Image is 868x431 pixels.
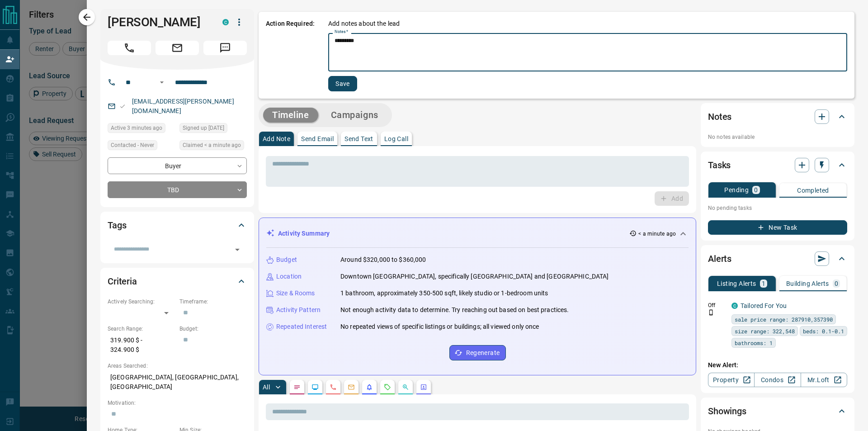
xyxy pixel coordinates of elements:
label: Notes [335,29,348,35]
button: New Task [708,220,847,235]
p: Areas Searched: [108,362,247,370]
button: Regenerate [449,345,506,360]
div: Criteria [108,270,247,292]
h2: Notes [708,109,731,124]
div: Wed Nov 06 2019 [179,123,247,136]
div: Activity Summary< a minute ago [266,225,689,242]
p: No repeated views of specific listings or buildings; all viewed only once [340,322,539,332]
div: condos.ca [222,19,229,25]
p: No pending tasks [708,201,847,215]
span: Email [156,41,199,55]
p: Activity Pattern [276,305,321,315]
p: 1 [762,280,765,287]
div: Tags [108,214,247,236]
span: Contacted - Never [111,141,154,150]
svg: Calls [330,384,337,391]
div: Tasks [708,154,847,176]
div: Buyer [108,157,247,174]
span: Active 3 minutes ago [111,123,162,133]
p: Around $320,000 to $360,000 [340,255,426,265]
p: Add Note [263,136,290,142]
button: Open [231,243,244,256]
p: Listing Alerts [717,280,756,287]
div: Alerts [708,248,847,270]
p: Off [708,301,726,309]
p: Building Alerts [786,280,829,287]
p: Timeframe: [179,298,247,306]
p: 319.900 $ - 324.900 $ [108,333,175,357]
span: size range: 322,548 [735,327,795,336]
div: condos.ca [731,303,738,309]
p: No notes available [708,133,847,141]
h2: Tags [108,218,126,232]
p: Activity Summary [278,229,330,238]
svg: Agent Actions [420,384,427,391]
h2: Alerts [708,251,731,266]
p: Motivation: [108,399,247,407]
span: Message [203,41,247,55]
p: Log Call [384,136,408,142]
div: Notes [708,106,847,128]
p: 1 bathroom, approximately 350-500 sqft, likely studio or 1-bedroom units [340,289,548,298]
span: Signed up [DATE] [183,123,224,133]
button: Campaigns [322,108,387,123]
a: Mr.Loft [801,373,847,387]
a: Tailored For You [741,302,787,309]
p: Downtown [GEOGRAPHIC_DATA], specifically [GEOGRAPHIC_DATA] and [GEOGRAPHIC_DATA] [340,272,609,281]
p: All [263,384,270,390]
a: Condos [754,373,801,387]
button: Save [328,76,357,91]
span: Claimed < a minute ago [183,141,241,150]
p: Send Text [344,136,373,142]
span: Call [108,41,151,55]
h2: Tasks [708,158,731,172]
p: Send Email [301,136,334,142]
span: bathrooms: 1 [735,338,773,347]
svg: Listing Alerts [366,384,373,391]
p: Add notes about the lead [328,19,400,28]
div: Mon Sep 15 2025 [179,140,247,153]
p: Action Required: [266,19,315,91]
svg: Push Notification Only [708,309,714,316]
p: Budget [276,255,297,265]
button: Timeline [263,108,318,123]
span: beds: 0.1-0.1 [803,327,844,336]
h1: [PERSON_NAME] [108,15,209,29]
svg: Requests [384,384,391,391]
p: Size & Rooms [276,289,315,298]
h2: Criteria [108,274,137,289]
p: Location [276,272,302,281]
div: Showings [708,400,847,422]
p: Not enough activity data to determine. Try reaching out based on best practices. [340,305,569,315]
button: Open [156,77,167,88]
div: TBD [108,181,247,198]
svg: Emails [348,384,355,391]
p: Completed [797,187,829,194]
p: 0 [754,187,758,193]
a: [EMAIL_ADDRESS][PERSON_NAME][DOMAIN_NAME] [132,98,234,114]
svg: Lead Browsing Activity [311,384,319,391]
p: Repeated Interest [276,322,327,332]
p: Budget: [179,325,247,333]
svg: Email Valid [119,103,126,109]
span: sale price range: 287910,357390 [735,315,833,324]
p: < a minute ago [638,230,676,238]
p: 0 [835,280,838,287]
a: Property [708,373,755,387]
p: [GEOGRAPHIC_DATA], [GEOGRAPHIC_DATA], [GEOGRAPHIC_DATA] [108,370,247,394]
p: Actively Searching: [108,298,175,306]
p: New Alert: [708,360,847,370]
p: Search Range: [108,325,175,333]
h2: Showings [708,404,746,418]
p: Pending [724,187,749,193]
svg: Notes [293,384,301,391]
svg: Opportunities [402,384,409,391]
div: Mon Sep 15 2025 [108,123,175,136]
